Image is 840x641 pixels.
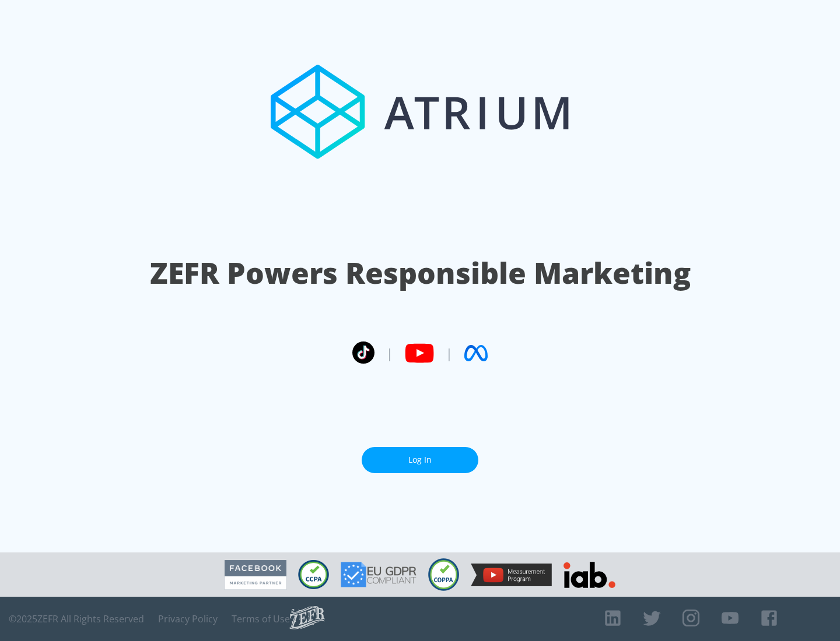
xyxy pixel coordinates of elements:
a: Log In [362,447,478,473]
img: COPPA Compliant [428,558,459,591]
img: Facebook Marketing Partner [225,560,286,590]
a: Terms of Use [232,613,290,625]
span: | [386,344,393,362]
img: IAB [563,562,615,588]
img: GDPR Compliant [341,562,416,587]
h1: ZEFR Powers Responsible Marketing [150,253,691,293]
span: | [446,344,453,362]
img: YouTube Measurement Program [471,563,552,586]
span: © 2025 ZEFR All Rights Reserved [9,613,144,625]
img: CCPA Compliant [298,560,329,589]
a: Privacy Policy [158,613,218,625]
